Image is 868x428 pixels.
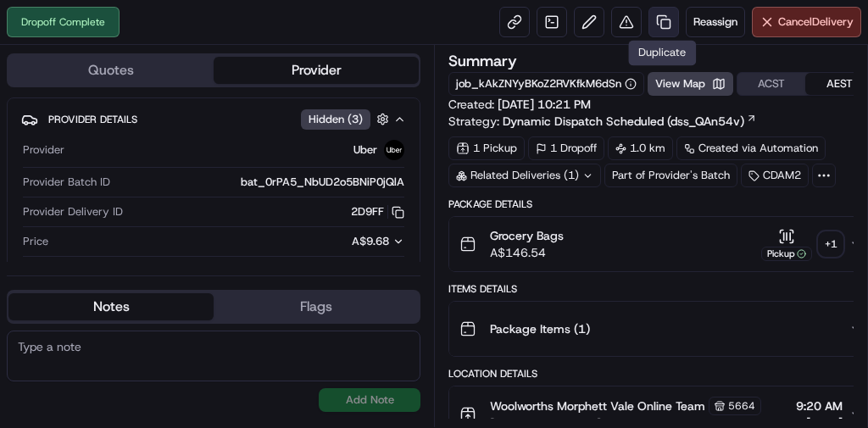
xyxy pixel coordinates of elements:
[490,397,705,414] span: Woolworths Morphett Vale Online Team
[490,320,590,337] span: Package Items ( 1 )
[23,234,48,249] span: Price
[761,247,812,261] div: Pickup
[214,57,419,84] button: Provider
[648,72,733,96] button: View Map
[676,136,826,160] a: Created via Automation
[456,76,637,92] button: job_kAkZNYyBKoZ2RVKfkM6dSn
[448,53,517,69] h3: Summary
[448,113,757,130] div: Strategy:
[752,7,861,37] button: CancelDelivery
[309,112,363,127] span: Hidden ( 3 )
[761,228,843,261] button: Pickup+1
[301,108,393,130] button: Hidden (3)
[498,97,591,112] span: [DATE] 10:21 PM
[23,175,110,190] span: Provider Batch ID
[490,244,564,261] span: A$146.54
[448,96,591,113] span: Created:
[728,399,755,413] span: 5664
[686,7,745,37] button: Reassign
[8,293,214,320] button: Notes
[21,105,406,133] button: Provider DetailsHidden (3)
[608,136,673,160] div: 1.0 km
[23,204,123,220] span: Provider Delivery ID
[503,113,744,130] span: Dynamic Dispatch Scheduled (dss_QAn54v)
[796,397,843,414] span: 9:20 AM
[353,142,377,158] span: Uber
[351,204,404,220] button: 2D9FF
[737,73,805,95] button: ACST
[352,234,389,248] span: A$9.68
[528,136,604,160] div: 1 Dropoff
[741,164,809,187] div: CDAM2
[8,57,214,84] button: Quotes
[628,40,696,65] div: Duplicate
[23,142,64,158] span: Provider
[490,227,564,244] span: Grocery Bags
[255,234,404,249] button: A$9.68
[778,14,854,30] span: Cancel Delivery
[48,113,137,126] span: Provider Details
[761,228,812,261] button: Pickup
[448,136,525,160] div: 1 Pickup
[214,293,419,320] button: Flags
[448,164,601,187] div: Related Deliveries (1)
[241,175,404,190] span: bat_0rPA5_NbUD2o5BNiP0jQlA
[384,140,404,160] img: uber-new-logo.jpeg
[503,113,757,130] a: Dynamic Dispatch Scheduled (dss_QAn54v)
[819,232,843,256] div: + 1
[693,14,737,30] span: Reassign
